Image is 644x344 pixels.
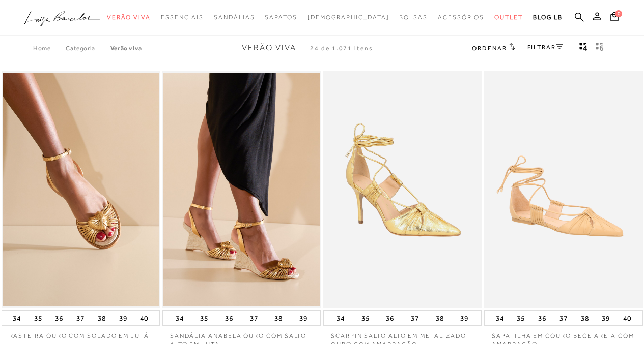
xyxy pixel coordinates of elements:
[457,311,471,325] button: 39
[163,73,320,307] a: SANDÁLIA ANABELA OURO COM SALTO ALTO EM JUTA SANDÁLIA ANABELA OURO COM SALTO ALTO EM JUTA
[107,14,151,21] span: Verão Viva
[576,42,591,55] button: Mostrar 4 produtos por linha
[535,311,549,325] button: 36
[533,8,563,27] a: BLOG LB
[116,311,130,325] button: 39
[242,43,296,52] span: Verão Viva
[10,311,24,325] button: 34
[197,311,211,325] button: 35
[433,311,447,325] button: 38
[3,73,159,307] img: RASTEIRA OURO COM SOLADO EM JUTÁ
[247,311,261,325] button: 37
[438,8,484,27] a: categoryNavScreenReaderText
[493,311,507,325] button: 34
[358,311,373,325] button: 35
[593,42,607,55] button: gridText6Desc
[66,45,110,52] a: Categoria
[222,311,236,325] button: 36
[578,311,592,325] button: 38
[533,14,563,21] span: BLOG LB
[296,311,311,325] button: 39
[494,14,523,21] span: Outlet
[163,73,320,307] img: SANDÁLIA ANABELA OURO COM SALTO ALTO EM JUTA
[399,14,428,21] span: Bolsas
[607,11,622,25] button: 0
[399,8,428,27] a: categoryNavScreenReaderText
[310,45,373,52] span: 24 de 1.071 itens
[3,73,159,307] a: RASTEIRA OURO COM SOLADO EM JUTÁ RASTEIRA OURO COM SOLADO EM JUTÁ
[494,8,523,27] a: categoryNavScreenReaderText
[620,311,634,325] button: 40
[107,8,151,27] a: categoryNavScreenReaderText
[52,311,66,325] button: 36
[95,311,109,325] button: 38
[383,311,397,325] button: 36
[472,45,507,52] span: Ordenar
[137,311,151,325] button: 40
[307,14,389,21] span: [DEMOGRAPHIC_DATA]
[485,73,641,307] img: SAPATILHA EM COURO BEGE AREIA COM AMARRAÇÃO
[514,311,528,325] button: 35
[2,326,160,340] a: RASTEIRA OURO COM SOLADO EM JUTÁ
[485,73,641,307] a: SAPATILHA EM COURO BEGE AREIA COM AMARRAÇÃO SAPATILHA EM COURO BEGE AREIA COM AMARRAÇÃO
[408,311,422,325] button: 37
[271,311,286,325] button: 38
[307,8,389,27] a: noSubCategoriesText
[110,45,142,52] a: Verão Viva
[324,73,481,307] a: SCARPIN SALTO ALTO EM METALIZADO OURO COM AMARRAÇÃO SCARPIN SALTO ALTO EM METALIZADO OURO COM AMA...
[615,10,622,17] span: 0
[214,14,255,21] span: Sandálias
[527,44,563,51] a: FILTRAR
[161,14,204,21] span: Essenciais
[161,8,204,27] a: categoryNavScreenReaderText
[599,311,613,325] button: 39
[333,311,348,325] button: 34
[214,8,255,27] a: categoryNavScreenReaderText
[438,14,484,21] span: Acessórios
[556,311,571,325] button: 37
[73,311,88,325] button: 37
[31,311,45,325] button: 35
[265,14,297,21] span: Sapatos
[173,311,187,325] button: 34
[265,8,297,27] a: categoryNavScreenReaderText
[33,45,66,52] a: Home
[324,73,481,307] img: SCARPIN SALTO ALTO EM METALIZADO OURO COM AMARRAÇÃO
